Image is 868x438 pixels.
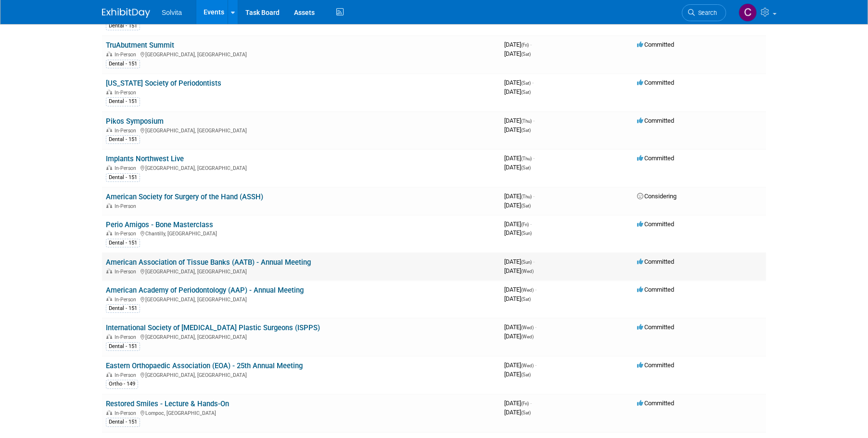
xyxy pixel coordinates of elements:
[504,220,532,228] span: [DATE]
[106,323,320,332] a: International Society of [MEDICAL_DATA] Plastic Surgeons (ISPPS)
[504,267,534,274] span: [DATE]
[115,165,139,171] span: In-Person
[521,269,534,274] span: (Wed)
[504,164,531,171] span: [DATE]
[530,399,532,407] span: -
[504,50,531,57] span: [DATE]
[504,41,532,48] span: [DATE]
[532,79,534,86] span: -
[106,128,112,132] img: In-Person Event
[504,323,536,331] span: [DATE]
[637,79,674,86] span: Committed
[106,79,221,88] a: [US_STATE] Society of Periodontists
[106,258,311,267] a: American Association of Tissue Banks (AATB) - Annual Meeting
[521,203,531,208] span: (Sat)
[106,342,140,351] div: Dental - 151
[637,399,674,407] span: Committed
[521,165,531,170] span: (Sat)
[106,372,112,377] img: In-Person Event
[106,135,140,144] div: Dental - 151
[521,259,532,265] span: (Sun)
[106,304,140,313] div: Dental - 151
[637,155,674,162] span: Committed
[637,286,674,293] span: Committed
[504,202,531,209] span: [DATE]
[637,323,674,331] span: Committed
[533,193,535,200] span: -
[521,128,531,133] span: (Sat)
[504,193,535,200] span: [DATE]
[115,410,139,416] span: In-Person
[637,361,674,369] span: Committed
[504,295,531,302] span: [DATE]
[521,52,531,57] span: (Sat)
[106,50,497,58] div: [GEOGRAPHIC_DATA], [GEOGRAPHIC_DATA]
[106,295,497,303] div: [GEOGRAPHIC_DATA], [GEOGRAPHIC_DATA]
[637,193,677,200] span: Considering
[106,380,138,388] div: Ortho - 149
[115,90,139,96] span: In-Person
[521,118,532,124] span: (Thu)
[521,296,531,302] span: (Sat)
[521,194,532,199] span: (Thu)
[106,193,263,201] a: American Society for Surgery of the Hand (ASSH)
[504,286,536,293] span: [DATE]
[521,287,534,293] span: (Wed)
[106,41,174,50] a: TruAbutment Summit
[106,409,497,416] div: Lompoc, [GEOGRAPHIC_DATA]
[521,90,531,95] span: (Sat)
[106,229,497,237] div: Chantilly, [GEOGRAPHIC_DATA]
[504,79,534,86] span: [DATE]
[739,3,757,22] img: Cindy Miller
[106,371,497,378] div: [GEOGRAPHIC_DATA], [GEOGRAPHIC_DATA]
[504,409,531,416] span: [DATE]
[115,52,139,58] span: In-Person
[115,128,139,134] span: In-Person
[106,117,164,126] a: Pikos Symposium
[637,220,674,228] span: Committed
[115,372,139,378] span: In-Person
[535,323,536,331] span: -
[637,258,674,265] span: Committed
[504,88,531,95] span: [DATE]
[106,269,112,273] img: In-Person Event
[504,126,531,133] span: [DATE]
[504,229,532,236] span: [DATE]
[530,220,532,228] span: -
[504,117,535,124] span: [DATE]
[682,4,726,21] a: Search
[115,269,139,275] span: In-Person
[106,22,140,30] div: Dental - 151
[115,203,139,209] span: In-Person
[637,117,674,124] span: Committed
[106,155,184,163] a: Implants Northwest Live
[521,156,532,161] span: (Thu)
[504,399,532,407] span: [DATE]
[102,8,150,18] img: ExhibitDay
[521,401,529,406] span: (Fri)
[521,231,532,236] span: (Sun)
[106,126,497,134] div: [GEOGRAPHIC_DATA], [GEOGRAPHIC_DATA]
[115,231,139,237] span: In-Person
[521,80,531,86] span: (Sat)
[106,164,497,171] div: [GEOGRAPHIC_DATA], [GEOGRAPHIC_DATA]
[106,418,140,426] div: Dental - 151
[106,333,497,340] div: [GEOGRAPHIC_DATA], [GEOGRAPHIC_DATA]
[504,361,536,369] span: [DATE]
[521,410,531,415] span: (Sat)
[533,258,535,265] span: -
[106,203,112,208] img: In-Person Event
[637,41,674,48] span: Committed
[521,42,529,48] span: (Fri)
[535,286,536,293] span: -
[106,399,229,408] a: Restored Smiles - Lecture & Hands-On
[106,165,112,170] img: In-Person Event
[504,371,531,378] span: [DATE]
[106,239,140,247] div: Dental - 151
[535,361,536,369] span: -
[533,155,535,162] span: -
[106,334,112,339] img: In-Person Event
[533,117,535,124] span: -
[106,52,112,56] img: In-Person Event
[695,9,717,16] span: Search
